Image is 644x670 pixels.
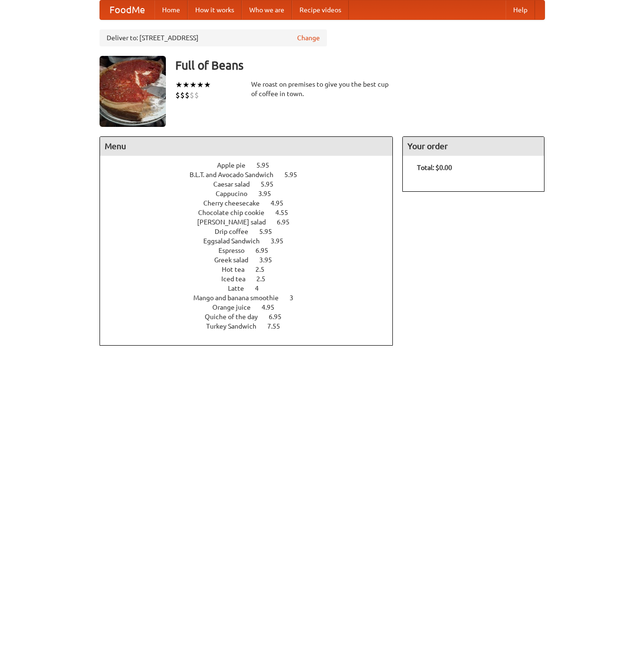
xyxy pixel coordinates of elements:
li: ★ [182,80,190,90]
span: Apple pie [217,161,255,169]
a: Caesar salad 5.95 [213,180,291,188]
a: FoodMe [100,0,154,19]
a: How it works [188,0,242,19]
a: Help [506,0,535,19]
span: 4.95 [262,304,284,311]
h3: Full of Beans [175,56,545,75]
span: 4 [255,285,268,292]
a: Quiche of the day 6.95 [205,313,299,321]
li: $ [185,90,190,100]
div: We roast on premises to give you the best cup of coffee in town. [251,80,393,98]
span: 3.95 [271,237,293,245]
span: Turkey Sandwich [206,322,266,330]
h4: Your order [403,137,544,156]
span: Orange juice [212,304,260,311]
li: $ [190,90,194,100]
a: B.L.T. and Avocado Sandwich 5.95 [190,171,315,179]
a: Iced tea 2.5 [221,275,283,283]
b: Total: $0.00 [417,164,452,171]
a: Hot tea 2.5 [222,266,282,273]
li: ★ [190,80,197,90]
a: Change [297,33,320,43]
a: Home [154,0,188,19]
span: 5.95 [284,171,307,179]
span: Cherry cheesecake [203,199,269,207]
a: Chocolate chip cookie 4.55 [198,209,306,216]
span: 3.95 [258,190,281,197]
span: Greek salad [214,256,258,264]
li: $ [175,90,180,100]
a: Espresso 6.95 [218,247,286,254]
a: Cherry cheesecake 4.95 [203,199,301,207]
span: Espresso [218,247,254,254]
span: Cappucino [216,190,257,197]
a: Greek salad 3.95 [214,256,290,264]
li: $ [194,90,199,100]
a: Orange juice 4.95 [212,304,292,311]
span: 7.55 [267,322,290,330]
li: ★ [197,80,204,90]
span: [PERSON_NAME] salad [197,218,275,226]
span: 3.95 [259,256,281,264]
li: ★ [175,80,182,90]
span: Hot tea [222,266,254,273]
span: 5.95 [259,228,281,235]
span: Eggsalad Sandwich [203,237,269,245]
span: 4.95 [271,199,293,207]
span: 2.5 [256,275,275,283]
h4: Menu [100,137,393,156]
span: Mango and banana smoothie [193,294,288,302]
a: Apple pie 5.95 [217,161,287,169]
a: [PERSON_NAME] salad 6.95 [197,218,307,226]
div: Deliver to: [STREET_ADDRESS] [100,29,327,46]
a: Eggsalad Sandwich 3.95 [203,237,301,245]
li: $ [180,90,185,100]
span: Chocolate chip cookie [198,209,274,216]
span: Drip coffee [215,228,258,235]
a: Cappucino 3.95 [216,190,289,197]
span: B.L.T. and Avocado Sandwich [190,171,283,179]
span: 5.95 [261,180,283,188]
a: Recipe videos [292,0,349,19]
span: 6.95 [277,218,299,226]
span: Quiche of the day [205,313,267,321]
a: Latte 4 [228,285,276,292]
a: Drip coffee 5.95 [215,228,290,235]
a: Who we are [242,0,292,19]
span: Iced tea [221,275,255,283]
span: 2.5 [255,266,274,273]
span: 6.95 [269,313,291,321]
li: ★ [204,80,211,90]
span: 4.55 [275,209,298,216]
span: 3 [290,294,303,302]
span: Latte [228,285,254,292]
span: Caesar salad [213,180,259,188]
span: 5.95 [256,161,279,169]
a: Mango and banana smoothie 3 [193,294,311,302]
a: Turkey Sandwich 7.55 [206,322,298,330]
img: angular.jpg [100,56,166,127]
span: 6.95 [255,247,278,254]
